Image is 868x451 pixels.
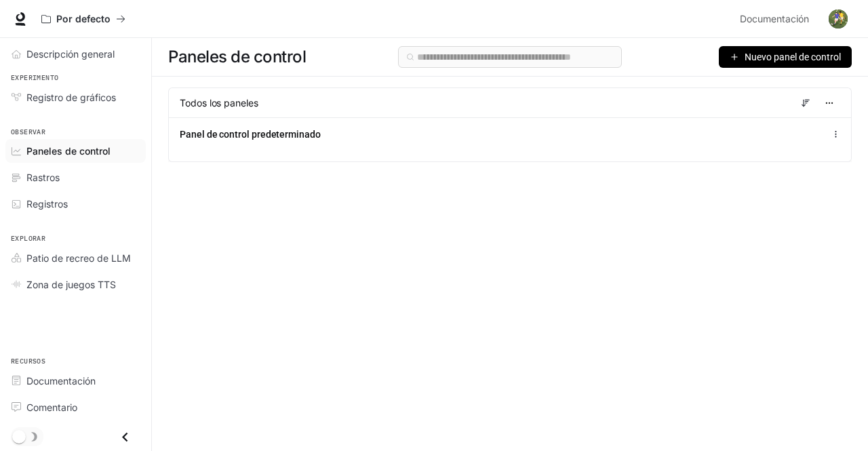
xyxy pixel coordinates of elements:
a: Documentación [5,369,146,393]
span: Alternar modo oscuro [12,429,26,444]
font: Registros [26,198,68,210]
font: Experimento [11,73,58,82]
font: Zona de juegos TTS [26,279,116,290]
a: Zona de juegos TTS [5,273,146,296]
font: Paneles de control [26,145,111,157]
font: Patio de recreo de LLM [26,252,131,264]
font: Todos los paneles [180,97,258,109]
a: Registro de gráficos [5,85,146,109]
font: Recursos [11,357,45,366]
a: Patio de recreo de LLM [5,246,146,270]
button: Nuevo panel de control [719,46,852,68]
font: Documentación [740,13,809,24]
a: Descripción general [5,42,146,66]
font: Panel de control predeterminado [180,129,321,140]
a: Rastros [5,165,146,189]
a: Documentación [734,5,819,33]
font: Paneles de control [168,47,306,66]
a: Comentario [5,395,146,419]
font: Nuevo panel de control [745,52,841,62]
a: Paneles de control [5,139,146,163]
a: Registros [5,192,146,216]
font: Registro de gráficos [26,92,116,103]
font: Descripción general [26,48,115,60]
img: Avatar de usuario [829,9,848,28]
button: Avatar de usuario [825,5,852,33]
button: Todos los espacios de trabajo [35,5,132,33]
font: Documentación [26,375,96,387]
font: Observar [11,128,45,136]
font: Explorar [11,234,45,243]
font: Rastros [26,172,60,183]
font: Por defecto [56,13,111,24]
a: Panel de control predeterminado [180,128,321,141]
font: Comentario [26,401,77,413]
button: Cerrar cajón [110,423,140,451]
